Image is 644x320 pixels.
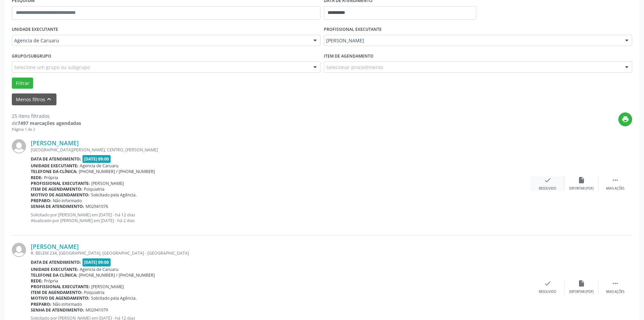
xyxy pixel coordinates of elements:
[31,147,531,153] div: [GEOGRAPHIC_DATA][PERSON_NAME], CENTRO, [PERSON_NAME]
[31,259,81,265] b: Data de atendimento:
[44,278,58,284] span: Própria
[618,112,632,126] button: print
[324,24,382,35] label: PROFISSIONAL EXECUTANTE
[12,127,81,132] div: Página 1 de 2
[12,78,33,89] button: Filtrar
[91,180,124,186] span: [PERSON_NAME]
[31,284,90,290] b: Profissional executante:
[12,93,56,105] button: Menos filtroskeyboard_arrow_up
[544,176,551,184] i: check
[539,186,556,191] div: Resolvido
[91,284,124,290] span: [PERSON_NAME]
[80,163,119,169] span: Agencia de Caruaru
[44,175,58,180] span: Própria
[578,176,585,184] i: insert_drive_file
[79,272,155,278] span: [PHONE_NUMBER] / [PHONE_NUMBER]
[12,112,81,120] div: 25 itens filtrados
[18,120,81,126] strong: 7497 marcações agendadas
[31,169,77,174] b: Telefone da clínica:
[12,139,26,153] img: img
[12,24,58,35] label: UNIDADE EXECUTANTE
[31,301,51,307] b: Preparo:
[606,186,624,191] div: Mais ações
[82,258,111,266] span: [DATE] 09:00
[606,290,624,294] div: Mais ações
[578,280,585,287] i: insert_drive_file
[569,290,594,294] div: Exportar (PDF)
[31,175,43,180] b: Rede:
[31,192,90,198] b: Motivo de agendamento:
[569,186,594,191] div: Exportar (PDF)
[31,272,77,278] b: Telefone da clínica:
[53,301,82,307] span: Não informado
[539,290,556,294] div: Resolvido
[82,155,111,163] span: [DATE] 09:00
[544,280,551,287] i: check
[31,278,43,284] b: Rede:
[612,176,619,184] i: 
[91,192,137,198] span: Solicitado pela Agência.
[14,37,307,44] span: Agencia de Caruaru
[31,250,531,256] div: R. BELEM 234, [GEOGRAPHIC_DATA], [GEOGRAPHIC_DATA] - [GEOGRAPHIC_DATA]
[12,243,26,257] img: img
[31,186,82,192] b: Item de agendamento:
[31,212,531,223] p: Solicitado por [PERSON_NAME] em [DATE] - há 12 dias Atualizado por [PERSON_NAME] em [DATE] - há 2...
[86,204,108,209] span: M02941076
[31,290,82,295] b: Item de agendamento:
[31,266,78,272] b: Unidade executante:
[31,139,79,147] a: [PERSON_NAME]
[86,307,108,313] span: M02941079
[84,186,104,192] span: Psiquiatria
[80,266,119,272] span: Agencia de Caruaru
[31,243,79,250] a: [PERSON_NAME]
[12,120,81,127] div: de
[79,169,155,174] span: [PHONE_NUMBER] / [PHONE_NUMBER]
[14,64,90,71] span: Selecione um grupo ou subgrupo
[622,115,629,123] i: print
[45,95,53,103] i: keyboard_arrow_up
[326,64,383,71] span: Selecionar procedimento
[84,290,104,295] span: Psiquiatria
[612,280,619,287] i: 
[31,156,81,162] b: Data de atendimento:
[31,180,90,186] b: Profissional executante:
[53,198,82,204] span: Não informado
[324,51,374,61] label: Item de agendamento
[12,51,51,61] label: Grupo/Subgrupo
[31,295,90,301] b: Motivo de agendamento:
[31,307,84,313] b: Senha de atendimento:
[91,295,137,301] span: Solicitado pela Agência.
[31,204,84,209] b: Senha de atendimento:
[31,163,78,169] b: Unidade executante:
[326,37,619,44] span: [PERSON_NAME]
[31,198,51,204] b: Preparo:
